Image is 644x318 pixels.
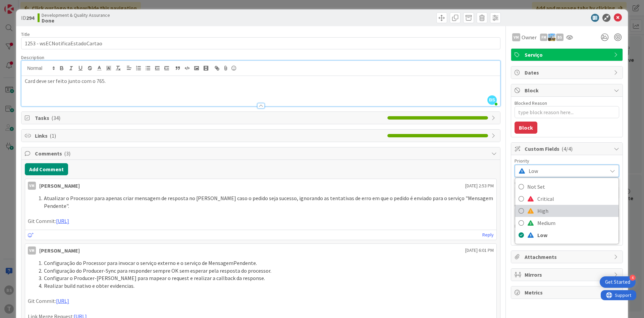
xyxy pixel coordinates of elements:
[512,33,520,41] div: VM
[515,181,619,185] div: Complexidade
[36,259,494,267] li: Configuração do Processor para invocar o serviço externo e o serviço de MensagemPendente.
[540,34,547,41] div: FM
[515,122,537,134] button: Block
[600,276,636,288] div: Open Get Started checklist, remaining modules: 4
[42,12,110,18] span: Development & Quality Assurance
[487,95,497,105] span: BS
[515,193,619,205] a: Critical
[35,149,488,157] span: Comments
[515,181,619,193] a: Not Set
[36,267,494,275] li: Configuração do Producer-Sync para responder sempre OK sem esperar pela resposta do processor.
[28,246,36,255] div: VM
[39,182,80,190] div: [PERSON_NAME]
[21,14,34,22] span: ID
[25,163,68,175] button: Add Comment
[529,166,604,176] span: Low
[630,275,636,281] div: 4
[25,77,497,85] p: Card deve ser feito junto com o 765.
[525,69,610,77] span: Dates
[50,132,56,139] span: ( 1 )
[525,51,610,59] span: Serviço
[39,246,80,255] div: [PERSON_NAME]
[527,182,615,192] span: Not Set
[21,37,500,49] input: type card name here...
[42,18,110,23] b: Done
[36,282,494,290] li: Realizar build nativo e obter evidencias.
[465,182,494,189] span: [DATE] 2:53 PM
[525,86,610,94] span: Block
[537,194,615,204] span: Critical
[515,158,619,163] div: Priority
[561,145,573,152] span: ( 4/4 )
[26,14,34,21] b: 294
[537,218,615,228] span: Medium
[56,218,69,224] a: [URL]
[537,230,615,240] span: Low
[482,231,494,239] a: Reply
[548,34,555,41] img: DG
[56,298,69,304] a: [URL]
[35,114,384,122] span: Tasks
[525,288,610,297] span: Metrics
[465,247,494,254] span: [DATE] 6:01 PM
[556,34,563,41] div: BS
[522,33,537,41] span: Owner
[605,279,630,285] div: Get Started
[515,224,619,228] div: Milestone
[64,150,70,157] span: ( 3 )
[525,145,610,153] span: Custom Fields
[537,206,615,216] span: High
[515,229,619,241] a: Low
[36,194,494,210] li: Atualizar o Processor para apenas criar mensagem de resposta no [PERSON_NAME] caso o pedido seja ...
[14,1,31,9] span: Support
[515,100,547,106] label: Blocked Reason
[525,253,610,261] span: Attachments
[515,217,619,229] a: Medium
[36,274,494,282] li: Configurar o Producer-[PERSON_NAME] para mapear o request e realizar a callback da response.
[28,217,494,225] p: Git Commit:
[28,182,36,190] div: VM
[515,202,619,207] div: Area
[21,31,30,37] label: Title
[525,271,610,279] span: Mirrors
[21,54,44,60] span: Description
[51,115,60,121] span: ( 34 )
[28,297,494,305] p: Git Commit:
[35,132,384,140] span: Links
[515,205,619,217] a: High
